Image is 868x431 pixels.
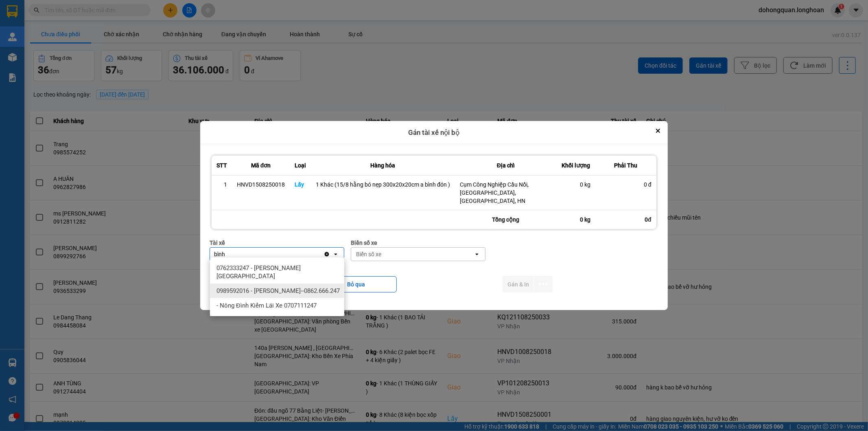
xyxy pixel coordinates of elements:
div: Địa chỉ [460,161,552,170]
div: Tổng cộng [455,210,557,229]
svg: open [474,251,480,257]
div: 0 kg [562,180,590,189]
div: Tài xế [210,238,344,247]
div: dialog [200,121,668,310]
svg: open [332,251,339,257]
div: Hàng hóa [316,161,450,170]
div: 0 đ [600,180,652,189]
div: Gán tài xế nội bộ [200,121,668,145]
span: 0762333247 - [PERSON_NAME][GEOGRAPHIC_DATA] [216,264,341,280]
div: Biển số xe [356,250,381,258]
div: Khối lượng [562,161,590,170]
ul: Menu [210,257,344,316]
div: Cụm Công Nghiệp Cầu Nổi, [GEOGRAPHIC_DATA], [GEOGRAPHIC_DATA], HN [460,180,552,205]
div: Loại [295,161,306,170]
div: HNVD1508250018 [237,180,285,189]
button: Gán & In [503,276,534,292]
button: Bỏ qua [315,276,397,292]
div: 1 [216,180,227,189]
div: Biển số xe [351,238,485,247]
div: 0đ [595,210,656,229]
button: Close [653,126,663,136]
span: 0989592016 - [PERSON_NAME]--0862.666.247 [216,287,340,295]
svg: Clear value [324,251,330,257]
div: STT [216,161,227,170]
div: 0 kg [557,210,595,229]
div: 1 Khác (15/8 hằng bó nẹp 300x20x20cm a bình đón ) [316,180,450,189]
span: - Nông Đình Kiểm Lái Xe 0707111247 [216,301,317,310]
div: Mã đơn [237,161,285,170]
div: Lấy [295,180,306,189]
div: Phải Thu [600,161,652,170]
